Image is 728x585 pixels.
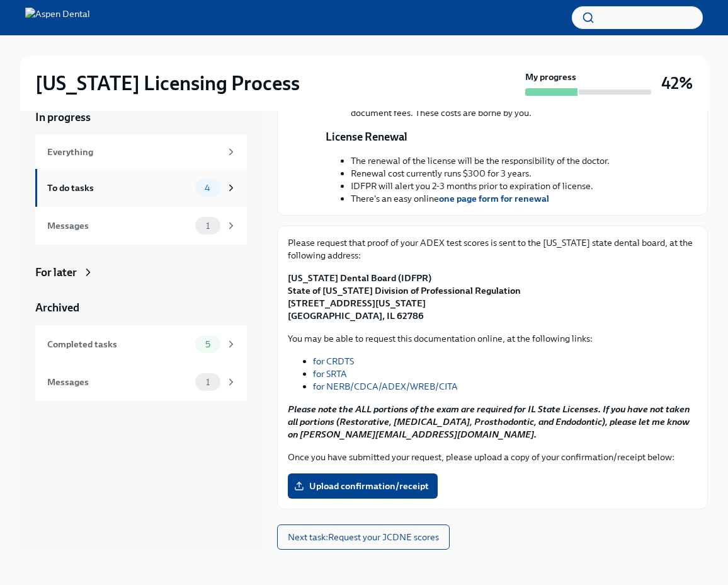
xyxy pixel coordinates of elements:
[288,451,697,463] p: Once you have submitted your request, please upload a copy of your confirmation/receipt below:
[47,145,220,159] div: Everything
[313,368,347,379] a: for SRTA
[288,531,439,543] span: Next task : Request your JCDNE scores
[525,71,576,83] strong: My progress
[313,356,354,367] a: for CRDTS
[47,181,190,195] div: To do tasks
[197,183,218,193] span: 4
[288,403,690,440] strong: Please note the ALL portions of the exam are required for IL State Licenses. If you have not take...
[198,340,218,349] span: 5
[35,265,247,280] a: For later
[35,363,247,401] a: Messages1
[47,337,190,351] div: Completed tasks
[35,207,247,245] a: Messages1
[47,219,190,233] div: Messages
[661,72,693,95] h3: 42%
[351,180,610,192] li: IDFPR will alert you 2-3 months prior to expiration of license.
[25,8,90,28] img: Aspen Dental
[35,169,247,207] a: To do tasks4
[35,325,247,363] a: Completed tasks5
[35,265,77,280] div: For later
[288,236,697,262] p: Please request that proof of your ADEX test scores is sent to the [US_STATE] state dental board, ...
[35,300,247,315] a: Archived
[351,192,610,205] li: There's an easy online
[351,154,610,167] li: The renewal of the license will be the responsibility of the doctor.
[47,375,190,389] div: Messages
[288,473,438,499] label: Upload confirmation/receipt
[439,193,549,204] a: one page form for renewal
[198,378,217,387] span: 1
[351,167,610,180] li: Renewal cost currently runs $300 for 3 years.
[277,524,450,550] button: Next task:Request your JCDNE scores
[288,332,697,345] p: You may be able to request this documentation online, at the following links:
[35,135,247,169] a: Everything
[35,71,300,96] h2: [US_STATE] Licensing Process
[313,381,458,392] a: for NERB/CDCA/ADEX/WREB/CITA
[326,129,407,144] p: License Renewal
[297,480,429,492] span: Upload confirmation/receipt
[198,221,217,231] span: 1
[35,110,247,125] a: In progress
[288,272,521,321] strong: [US_STATE] Dental Board (IDFPR) State of [US_STATE] Division of Professional Regulation [STREET_A...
